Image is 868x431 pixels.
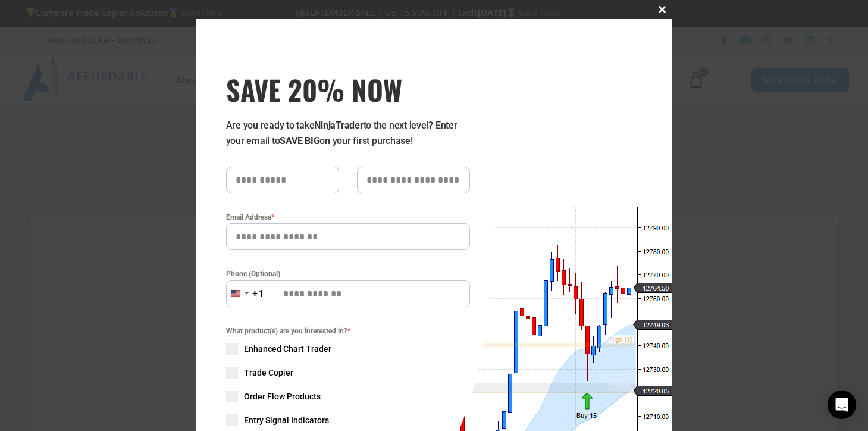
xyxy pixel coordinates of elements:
h3: SAVE 20% NOW [226,73,470,106]
span: Enhanced Chart Trader [244,343,331,355]
label: Enhanced Chart Trader [226,343,470,355]
span: What product(s) are you interested in? [226,325,470,337]
span: Entry Signal Indicators [244,414,329,426]
label: Trade Copier [226,367,470,379]
div: Open Intercom Messenger [828,391,856,419]
strong: NinjaTrader [314,120,363,131]
div: +1 [252,286,264,302]
p: Are you ready to take to the next level? Enter your email to on your first purchase! [226,118,470,149]
span: Order Flow Products [244,391,321,402]
label: Email Address [226,211,470,223]
strong: SAVE BIG [280,135,319,146]
label: Entry Signal Indicators [226,414,470,426]
label: Order Flow Products [226,391,470,402]
label: Phone (Optional) [226,268,470,280]
span: Trade Copier [244,367,293,379]
button: Selected country [226,280,264,307]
